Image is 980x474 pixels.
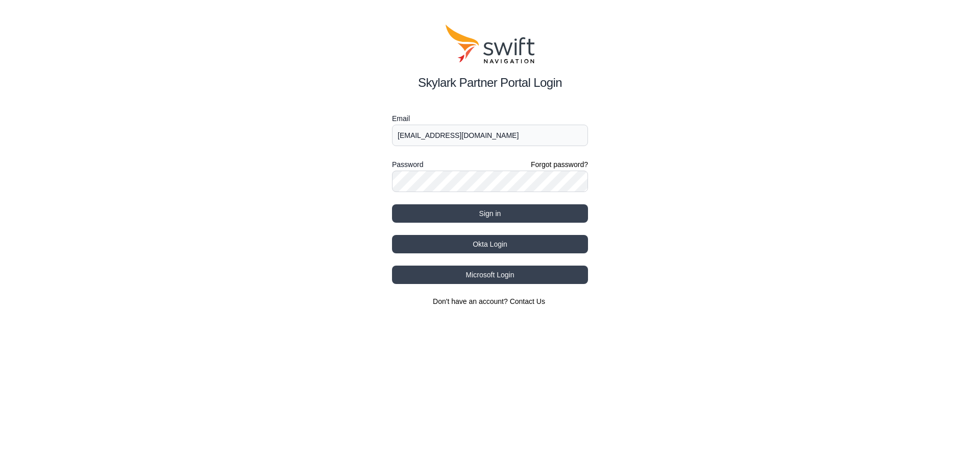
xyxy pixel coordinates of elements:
[392,266,588,284] button: Microsoft Login
[392,235,588,253] button: Okta Login
[392,74,588,92] h2: Skylark Partner Portal Login
[392,296,588,306] section: Don't have an account?
[510,297,545,305] a: Contact Us
[392,112,588,125] label: Email
[392,204,588,223] button: Sign in
[531,159,588,170] a: Forgot password?
[392,158,423,171] label: Password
